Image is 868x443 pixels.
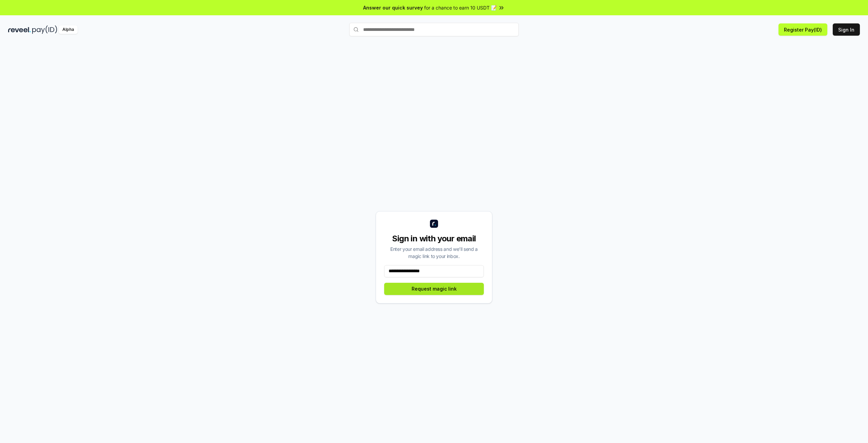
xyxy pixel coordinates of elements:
img: reveel_dark [8,25,31,34]
button: Register Pay(ID) [778,23,827,36]
div: Sign in with your email [384,233,484,244]
img: logo_small [430,220,438,228]
div: Enter your email address and we’ll send a magic link to your inbox. [384,245,484,260]
img: pay_id [32,25,57,34]
div: Alpha [59,25,78,34]
span: for a chance to earn 10 USDT 📝 [424,4,497,11]
button: Request magic link [384,283,484,295]
span: Answer our quick survey [363,4,423,11]
button: Sign In [833,23,860,36]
